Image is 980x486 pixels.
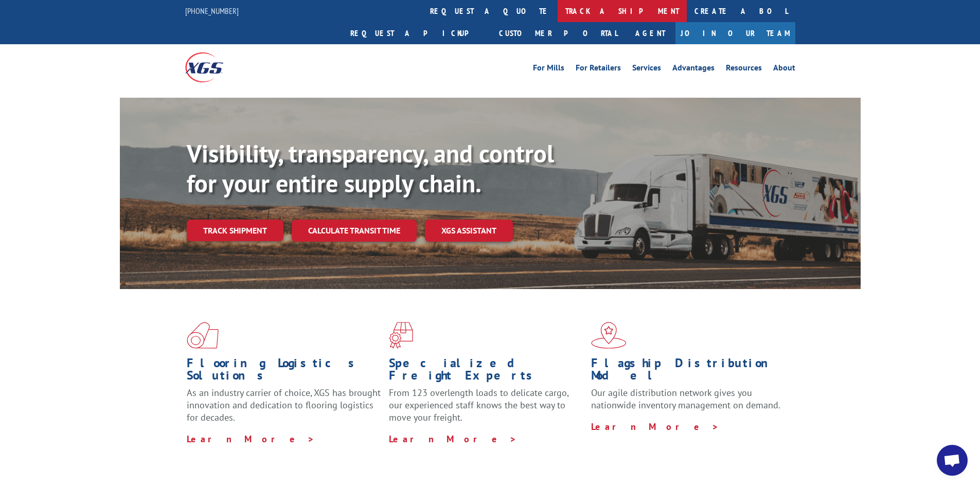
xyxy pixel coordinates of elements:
[187,433,315,445] a: Learn More >
[675,22,795,44] a: Join Our Team
[672,64,715,75] a: Advantages
[292,220,417,242] a: Calculate transit time
[187,387,381,423] span: As an industry carrier of choice, XGS has brought innovation and dedication to flooring logistics...
[389,322,413,349] img: xgs-icon-focused-on-flooring-red
[591,421,719,433] a: Learn More >
[591,322,627,349] img: xgs-icon-flagship-distribution-model-red
[425,220,513,242] a: XGS ASSISTANT
[187,322,219,349] img: xgs-icon-total-supply-chain-intelligence-red
[726,64,762,75] a: Resources
[576,64,621,75] a: For Retailers
[389,433,517,445] a: Learn More >
[389,357,583,387] h1: Specialized Freight Experts
[389,387,583,433] p: From 123 overlength loads to delicate cargo, our experienced staff knows the best way to move you...
[343,22,491,44] a: Request a pickup
[625,22,675,44] a: Agent
[491,22,625,44] a: Customer Portal
[937,445,968,476] a: Open chat
[773,64,795,75] a: About
[591,357,786,387] h1: Flagship Distribution Model
[591,387,780,411] span: Our agile distribution network gives you nationwide inventory management on demand.
[187,220,283,241] a: Track shipment
[187,357,381,387] h1: Flooring Logistics Solutions
[187,137,554,199] b: Visibility, transparency, and control for your entire supply chain.
[185,6,239,16] a: [PHONE_NUMBER]
[533,64,564,75] a: For Mills
[632,64,661,75] a: Services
